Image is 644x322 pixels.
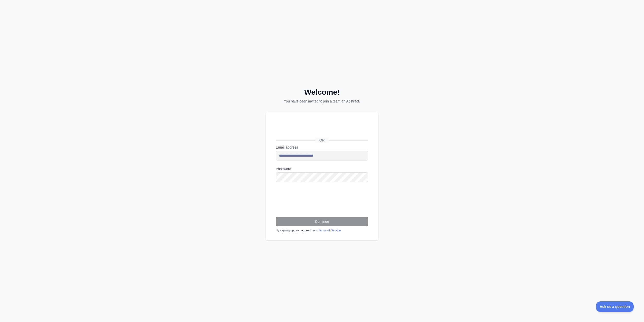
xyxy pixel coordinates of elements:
span: OR [315,138,329,143]
iframe: reCAPTCHA [276,188,352,208]
h2: Welcome! [266,88,378,97]
a: Terms of Service [318,229,341,232]
div: By signing up, you agree to our . [276,228,368,232]
iframe: Toggle Customer Support [596,301,634,312]
label: Password [276,166,368,171]
p: You have been invited to join a team on Abstract. [266,99,378,104]
button: Continue [276,217,368,226]
label: Email address [276,145,368,150]
iframe: Schaltfläche „Über Google anmelden“ [273,123,370,134]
